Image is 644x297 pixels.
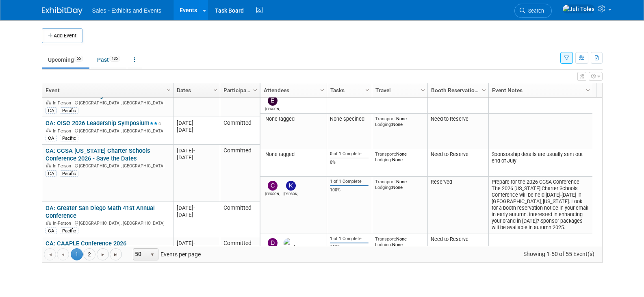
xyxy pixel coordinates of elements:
[284,191,298,196] div: Kristin McGinty
[585,87,591,93] span: Column Settings
[46,204,155,219] a: CA: Greater San Diego Math 41st Annual Conference
[363,83,372,95] a: Column Settings
[251,83,260,95] a: Column Settings
[113,251,119,258] span: Go to the last page
[53,100,74,106] span: In-Person
[177,240,216,247] div: [DATE]
[177,83,215,97] a: Dates
[431,83,483,97] a: Booth Reservation Status
[264,83,321,97] a: Attendees
[57,248,69,260] a: Go to the previous page
[375,157,392,163] span: Lodging:
[427,149,488,177] td: Need to Reserve
[375,236,396,242] span: Transport:
[479,83,488,95] a: Column Settings
[46,135,57,141] div: CA
[375,151,424,163] div: None None
[74,56,83,62] span: 55
[46,240,126,247] a: CA: CAAPLE Conference 2026
[268,96,278,106] img: Elda Garcia
[46,84,165,99] a: CEEL Jornada Pedagógica Internacional para la Educación Plurilingüe
[149,251,156,258] span: select
[375,179,424,191] div: None None
[265,191,280,196] div: Christine Lurz
[53,163,74,169] span: In-Person
[583,83,592,95] a: Column Settings
[177,211,216,218] div: [DATE]
[177,204,216,211] div: [DATE]
[46,228,57,234] div: CA
[375,236,424,248] div: None None
[165,87,172,93] span: Column Settings
[60,251,66,258] span: Go to the previous page
[46,221,51,225] img: In-Person Event
[375,121,392,127] span: Lodging:
[330,245,369,250] div: 100%
[375,116,396,121] span: Transport:
[223,83,254,97] a: Participation
[525,8,544,14] span: Search
[46,83,168,97] a: Event
[375,116,424,128] div: None None
[97,248,109,260] a: Go to the next page
[330,179,369,184] div: 1 of 1 Complete
[60,135,78,141] div: Pacific
[514,4,552,18] a: Search
[42,28,82,43] button: Add Event
[60,107,78,114] div: Pacific
[83,248,95,260] a: 2
[177,126,216,133] div: [DATE]
[47,251,53,258] span: Go to the first page
[375,151,396,157] span: Transport:
[268,238,278,248] img: Dave Kootman
[330,236,369,242] div: 1 of 1 Complete
[193,120,195,126] span: -
[46,219,169,226] div: [GEOGRAPHIC_DATA], [GEOGRAPHIC_DATA]
[46,163,51,167] img: In-Person Event
[46,162,169,169] div: [GEOGRAPHIC_DATA], [GEOGRAPHIC_DATA]
[330,116,369,122] div: None specified
[265,106,280,111] div: Elda Garcia
[46,99,169,106] div: [GEOGRAPHIC_DATA], [GEOGRAPHIC_DATA]
[60,228,78,234] div: Pacific
[318,83,327,95] a: Column Settings
[375,242,392,247] span: Lodging:
[177,119,216,126] div: [DATE]
[319,87,325,93] span: Column Settings
[488,149,592,177] td: Sponsorship details are usually sent out end of July
[364,87,371,93] span: Column Settings
[488,177,592,234] td: Prepare for the 2026 CCSA Conference The 2026 [US_STATE] Charter Schools Conference will be held ...
[46,119,162,127] a: CA: CISC 2026 Leadership Symposium
[220,202,260,237] td: Committed
[375,184,392,190] span: Lodging:
[46,100,51,104] img: In-Person Event
[133,249,147,260] span: 50
[420,87,426,93] span: Column Settings
[284,238,298,258] img: Juli Toles
[42,7,82,15] img: ExhibitDay
[71,248,83,260] span: 1
[110,248,122,260] a: Go to the last page
[220,117,260,145] td: Committed
[46,127,169,134] div: [GEOGRAPHIC_DATA], [GEOGRAPHIC_DATA]
[268,181,278,191] img: Christine Lurz
[46,147,150,162] a: CA: CCSA [US_STATE] Charter Schools Conference 2026 - Save the Dates
[46,107,57,114] div: CA
[562,4,595,13] img: Juli Toles
[177,154,216,161] div: [DATE]
[177,147,216,154] div: [DATE]
[53,221,74,226] span: In-Person
[212,87,219,93] span: Column Settings
[330,83,366,97] a: Tasks
[263,151,323,158] div: None tagged
[42,52,89,67] a: Upcoming55
[220,145,260,202] td: Committed
[100,251,106,258] span: Go to the next page
[91,52,126,67] a: Past135
[427,234,488,269] td: Need to Reserve
[516,248,602,260] span: Showing 1-50 of 55 Event(s)
[375,83,422,97] a: Travel
[330,187,369,193] div: 100%
[330,160,369,165] div: 0%
[481,87,487,93] span: Column Settings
